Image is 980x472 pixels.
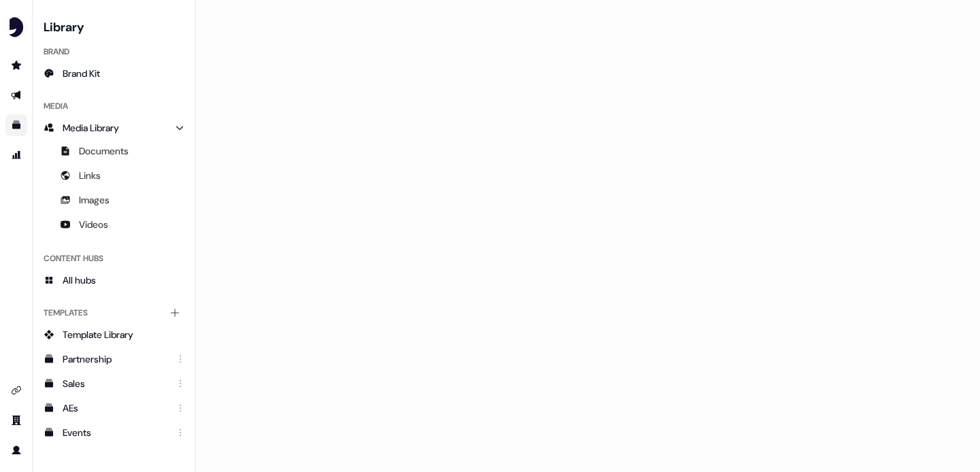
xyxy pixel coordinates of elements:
[38,214,190,235] a: Videos
[38,16,190,35] h3: Library
[63,121,119,135] span: Media Library
[38,165,190,186] a: Links
[5,54,27,76] a: Go to prospects
[38,41,190,63] div: Brand
[38,348,190,370] a: Partnership
[38,422,190,443] a: Events
[38,95,190,117] div: Media
[63,401,168,415] div: AEs
[63,67,100,80] span: Brand Kit
[79,218,108,231] span: Videos
[5,84,27,106] a: Go to outbound experience
[38,189,190,211] a: Images
[38,140,190,162] a: Documents
[63,377,168,390] div: Sales
[63,273,96,287] span: All hubs
[79,169,101,182] span: Links
[38,269,190,291] a: All hubs
[63,328,133,341] span: Template Library
[63,352,168,366] div: Partnership
[5,439,27,461] a: Go to profile
[38,63,190,84] a: Brand Kit
[38,373,190,394] a: Sales
[38,324,190,345] a: Template Library
[63,426,168,439] div: Events
[5,114,27,136] a: Go to templates
[38,248,190,269] div: Content Hubs
[38,117,190,139] a: Media Library
[79,144,129,158] span: Documents
[38,397,190,419] a: AEs
[5,144,27,166] a: Go to attribution
[79,193,110,207] span: Images
[5,380,27,401] a: Go to integrations
[38,302,190,324] div: Templates
[5,409,27,431] a: Go to team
